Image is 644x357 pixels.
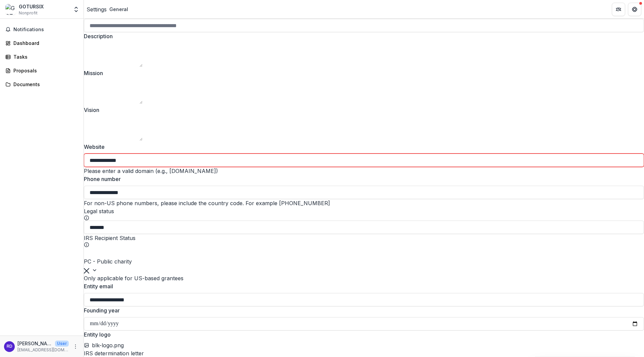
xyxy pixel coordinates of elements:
[3,79,81,90] a: Documents
[84,306,640,314] label: Founding year
[19,10,38,16] span: Nonprofit
[13,53,75,60] div: Tasks
[13,67,75,74] div: Proposals
[13,40,75,47] div: Dashboard
[612,3,625,16] button: Partners
[5,4,16,15] img: GOTURSIX
[84,106,640,114] label: Vision
[109,6,128,13] div: General
[3,38,81,49] a: Dashboard
[84,143,640,151] label: Website
[628,3,641,16] button: Get Help
[84,167,644,175] div: Please enter a valid domain (e.g., [DOMAIN_NAME])
[84,274,644,282] div: Only applicable for US-based grantees
[55,341,69,347] p: User
[3,51,81,62] a: Tasks
[84,282,640,290] label: Entity email
[84,208,114,215] label: Legal status
[17,340,52,347] p: [PERSON_NAME]
[84,69,640,77] label: Mission
[92,341,124,349] p: blk-logo.png
[84,32,640,40] label: Description
[84,199,644,207] div: For non-US phone numbers, please include the country code. For example [PHONE_NUMBER]
[3,24,81,35] button: Notifications
[84,257,388,265] div: PC - Public charity
[84,350,144,357] label: IRS determination letter
[17,347,69,353] p: [EMAIL_ADDRESS][DOMAIN_NAME]
[84,175,640,183] label: Phone number
[13,81,75,88] div: Documents
[13,27,78,33] span: Notifications
[84,235,136,241] label: IRS Recipient Status
[19,3,44,10] div: GOTURSIX
[84,266,89,274] div: Clear selected options
[3,65,81,76] a: Proposals
[87,4,131,14] nav: breadcrumb
[84,331,640,339] label: Entity logo
[7,344,12,349] div: Ronda Dorsey
[71,343,79,351] button: More
[71,3,81,16] button: Open entity switcher
[87,5,107,13] a: Settings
